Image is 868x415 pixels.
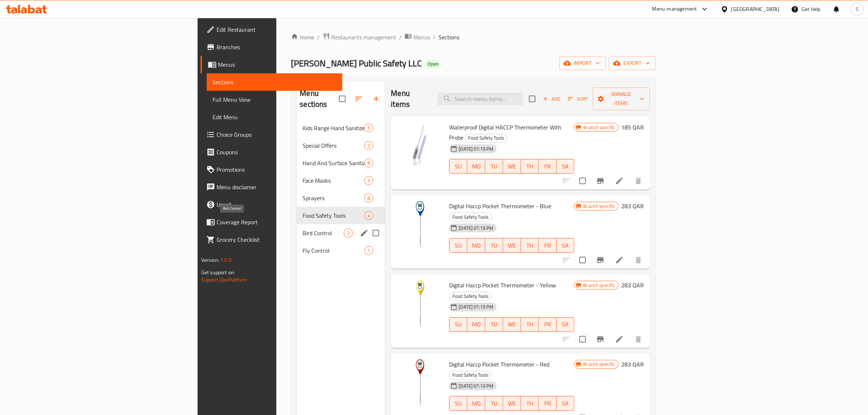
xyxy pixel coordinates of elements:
span: Waterproof Digital HACCP Thermometer With Probe [449,122,561,143]
span: Sections [213,78,337,86]
span: Get support on: [201,268,235,277]
span: FR [542,319,554,330]
button: SA [557,317,575,332]
nav: Menu sections [297,116,385,262]
a: Upsell [201,196,343,213]
span: Select to update [575,173,590,189]
li: / [399,33,402,42]
span: S [856,5,859,13]
div: items [364,211,373,220]
input: search [437,93,523,105]
span: 2 [365,142,373,149]
div: items [364,159,373,167]
a: Edit menu item [615,256,624,264]
span: Restaurants management [331,33,396,42]
button: FR [539,317,557,332]
button: Sort [566,93,590,105]
a: Branches [201,38,343,56]
div: Face Masks3 [297,172,385,189]
a: Promotions [201,161,343,178]
span: Face Masks [303,176,364,185]
span: Manage items [599,90,644,108]
span: WE [506,398,518,409]
button: FR [539,159,557,174]
div: items [364,176,373,185]
div: Food Safety Tools [303,211,364,220]
button: WE [503,317,521,332]
span: TU [488,240,500,251]
a: Edit Menu [207,108,343,126]
span: Edit Restaurant [217,25,337,34]
button: MO [467,159,485,174]
span: WE [506,240,518,251]
span: Food Safety Tools [465,134,507,142]
div: items [364,141,373,150]
button: SU [449,317,467,332]
div: items [344,229,353,237]
a: Edit menu item [615,335,624,344]
button: SU [449,159,467,174]
span: 1 [365,247,373,254]
span: SU [452,398,464,409]
button: SU [449,396,467,411]
span: MO [470,319,482,330]
button: delete [630,330,647,348]
img: Digital Haccp Pocket Thermometer - Blue [397,201,443,248]
button: SU [449,238,467,253]
span: import [565,59,600,68]
span: Select to update [575,252,590,268]
h6: 283 QAR [622,359,644,369]
button: delete [630,251,647,269]
span: Fly Control [303,246,364,255]
span: Add [542,95,561,103]
span: [DATE] 07:13 PM [456,225,496,232]
a: Menus [405,32,430,42]
div: items [364,246,373,255]
span: Food Safety Tools [449,292,491,300]
button: WE [503,396,521,411]
button: import [559,57,606,70]
span: Bird Control [303,229,344,237]
span: 5 [365,125,373,132]
span: Coverage Report [217,218,337,226]
span: SU [452,319,464,330]
div: Special Offers2 [297,137,385,154]
span: Add item [540,93,563,105]
div: Food Safety Tools [465,134,507,143]
button: TH [521,238,539,253]
img: Waterproof Digital HACCP Thermometer With Probe [397,122,443,169]
span: TH [524,240,536,251]
button: Branch-specific-item [592,251,609,269]
span: Sprayers [303,194,364,202]
button: MO [467,238,485,253]
span: Menus [413,33,430,42]
span: TH [524,161,536,172]
div: Food Safety Tools [449,371,492,380]
span: Full Menu View [213,95,337,104]
span: MO [470,161,482,172]
span: [DATE] 07:13 PM [456,146,496,152]
span: TU [488,319,500,330]
span: export [615,59,650,68]
div: Special Offers [303,141,364,150]
h6: 283 QAR [622,280,644,290]
span: Select to update [575,331,590,347]
span: Sections [439,33,459,42]
span: [DATE] 07:13 PM [456,383,496,389]
span: SA [560,398,572,409]
h2: Menu items [391,88,428,110]
nav: breadcrumb [291,32,655,42]
span: FR [542,398,554,409]
a: Coupons [201,143,343,161]
span: TU [488,398,500,409]
a: Full Menu View [207,91,343,108]
span: Food Safety Tools [449,213,491,221]
span: Edit Menu [213,113,337,121]
span: FR [542,161,554,172]
button: TH [521,396,539,411]
span: Kids Range Hand Sanitizers [303,124,364,132]
span: TH [524,319,536,330]
a: Edit Restaurant [201,21,343,38]
button: TH [521,317,539,332]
